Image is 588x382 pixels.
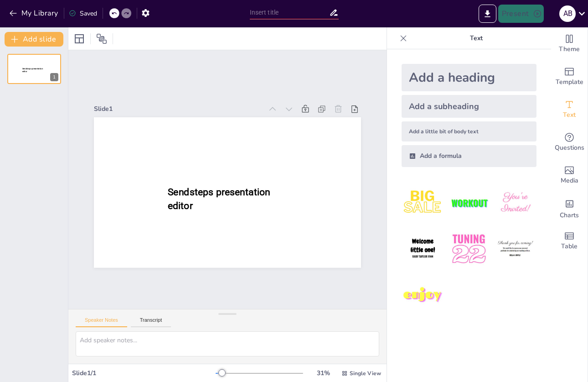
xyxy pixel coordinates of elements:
div: Add a heading [402,64,536,91]
img: 2.jpeg [448,182,490,224]
img: 6.jpeg [494,228,536,270]
div: 1 [50,73,58,81]
button: Transcript [131,317,171,327]
div: a b [559,5,576,22]
span: Theme [559,44,580,54]
div: Add a formula [402,145,536,167]
div: Change the overall theme [551,27,588,60]
span: Single View [350,370,381,377]
div: Add charts and graphs [551,192,588,225]
div: Add text boxes [551,93,588,126]
span: Questions [555,143,584,153]
img: 3.jpeg [494,182,536,224]
img: 1.jpeg [402,182,444,224]
div: Layout [72,31,87,46]
button: Speaker Notes [76,317,127,327]
button: Export to PowerPoint [479,5,496,23]
div: Get real-time input from your audience [551,126,588,159]
span: Sendsteps presentation editor [22,68,43,73]
div: Slide 1 / 1 [72,369,216,377]
img: 5.jpeg [448,228,490,270]
div: Slide 1 [94,105,263,113]
div: Add a subheading [402,95,536,118]
span: Table [561,241,578,251]
div: Saved [69,9,97,18]
span: Sendsteps presentation editor [168,186,270,211]
div: 31 % [312,369,334,377]
span: Template [556,77,583,87]
span: Media [561,176,578,186]
div: Add a little bit of body text [402,121,536,141]
div: Add ready made slides [551,60,588,93]
button: a b [559,5,576,23]
div: Add a table [551,225,588,257]
input: Insert title [250,6,329,19]
div: 1 [7,54,61,84]
button: Add slide [5,32,63,47]
button: My Library [7,6,62,21]
img: 4.jpeg [402,228,444,270]
span: Text [563,110,576,120]
button: Present [498,5,544,23]
div: Add images, graphics, shapes or video [551,159,588,192]
span: Charts [560,210,579,220]
img: 7.jpeg [402,274,444,317]
span: Position [96,33,107,44]
p: Text [411,27,542,49]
